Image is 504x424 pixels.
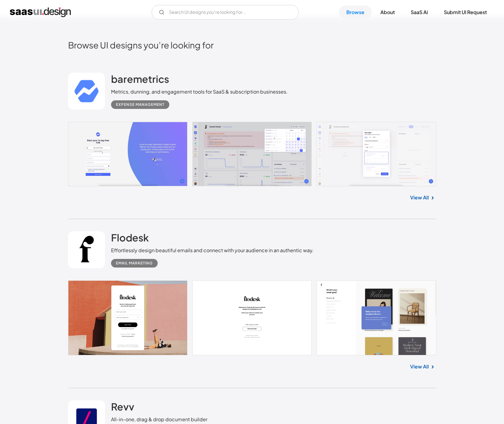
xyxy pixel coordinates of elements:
[410,194,429,201] a: View All
[111,247,314,254] div: Effortlessly design beautiful emails and connect with your audience in an authentic way.
[373,6,402,19] a: About
[111,231,149,247] a: Flodesk
[403,6,435,19] a: SaaS Ai
[116,260,153,267] div: Email Marketing
[111,73,169,88] a: baremetrics
[152,5,299,20] input: Search UI designs you're looking for...
[116,101,164,108] div: Expense Management
[111,400,134,416] a: Revv
[111,88,288,95] div: Metrics, dunning, and engagement tools for SaaS & subscription businesses.
[111,231,149,244] h2: Flodesk
[339,6,372,19] a: Browse
[410,363,429,370] a: View All
[111,73,169,85] h2: baremetrics
[10,7,71,17] a: home
[437,6,494,19] a: Submit UI Request
[111,400,134,413] h2: Revv
[152,5,299,20] form: Email Form
[68,40,436,50] h2: Browse UI designs you’re looking for
[111,416,207,423] div: All-in-one, drag & drop document builder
